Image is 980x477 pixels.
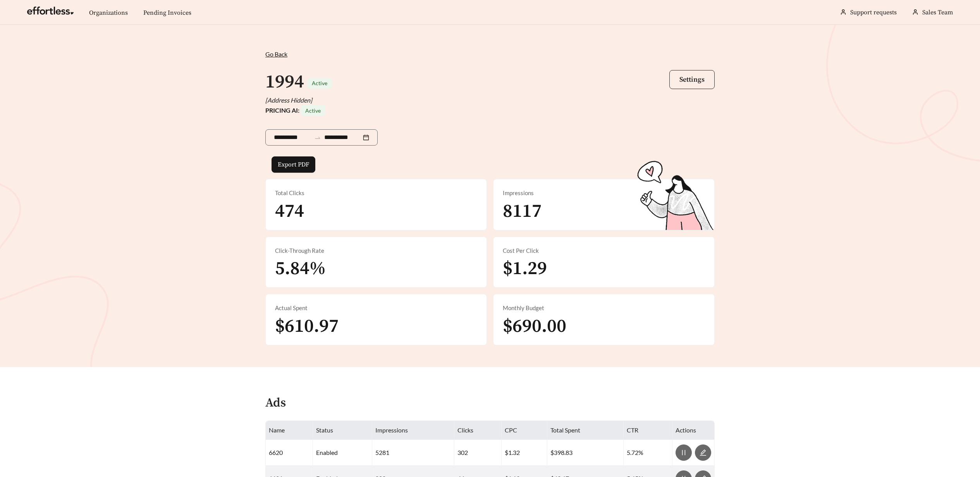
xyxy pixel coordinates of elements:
[314,134,321,141] span: to
[314,134,321,141] span: swap-right
[503,189,705,197] div: Impressions
[372,440,454,466] td: 5281
[695,449,711,456] a: edit
[275,200,304,223] span: 474
[503,257,547,280] span: $1.29
[672,421,715,440] th: Actions
[547,421,624,440] th: Total Spent
[372,421,454,440] th: Impressions
[89,9,128,17] a: Organizations
[275,189,477,197] div: Total Clicks
[265,50,287,58] span: Go Back
[316,449,338,456] span: enabled
[502,440,547,466] td: $1.32
[850,9,897,16] a: Support requests
[269,449,283,456] a: 6620
[278,160,309,169] span: Export PDF
[265,396,286,410] h4: Ads
[266,421,313,440] th: Name
[275,304,477,312] div: Actual Spent
[505,426,517,434] span: CPC
[272,156,315,173] button: Export PDF
[695,444,711,461] button: edit
[547,440,624,466] td: $398.83
[627,426,638,434] span: CTR
[143,9,191,17] a: Pending Invoices
[275,315,339,338] span: $610.97
[305,107,321,114] span: Active
[624,440,672,466] td: 5.72%
[312,80,327,86] span: Active
[265,106,325,114] strong: PRICING AI:
[313,421,372,440] th: Status
[503,315,566,338] span: $690.00
[275,257,326,280] span: 5.84%
[679,75,705,84] span: Settings
[503,304,705,312] div: Monthly Budget
[669,70,715,89] button: Settings
[454,440,502,466] td: 302
[265,96,312,104] i: [Address Hidden]
[454,421,502,440] th: Clicks
[922,9,953,16] span: Sales Team
[275,246,477,255] div: Click-Through Rate
[503,200,542,223] span: 8117
[503,246,705,255] div: Cost Per Click
[265,70,304,94] h1: 1994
